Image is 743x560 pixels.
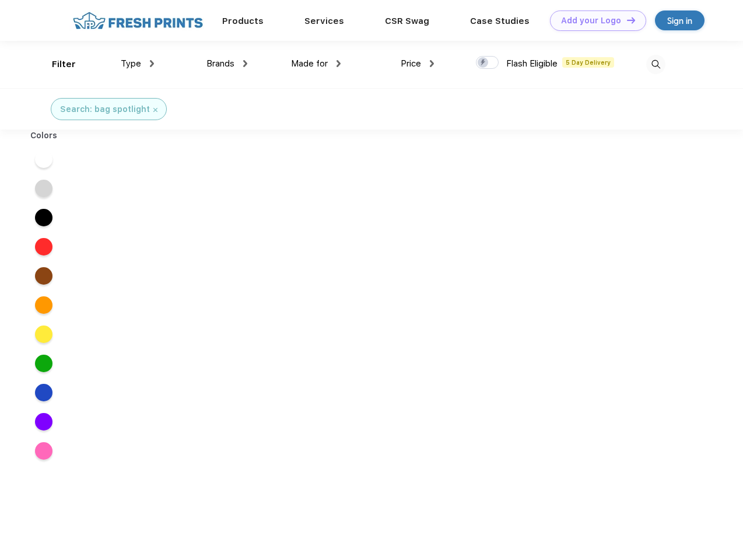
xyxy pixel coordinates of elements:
[22,129,66,142] div: Colors
[206,58,234,69] span: Brands
[153,108,157,112] img: filter_cancel.svg
[655,10,705,30] a: Sign in
[667,14,692,27] div: Sign in
[121,58,141,69] span: Type
[561,16,621,26] div: Add your Logo
[562,57,614,68] span: 5 Day Delivery
[150,60,154,67] img: dropdown.png
[52,58,76,71] div: Filter
[401,58,421,69] span: Price
[430,60,434,67] img: dropdown.png
[646,55,665,74] img: desktop_search.svg
[506,58,558,69] span: Flash Eligible
[60,103,150,116] div: Search: bag spotlight
[337,60,341,67] img: dropdown.png
[291,58,328,69] span: Made for
[222,16,264,26] a: Products
[627,17,635,23] img: DT
[243,60,247,67] img: dropdown.png
[69,10,206,31] img: fo%20logo%202.webp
